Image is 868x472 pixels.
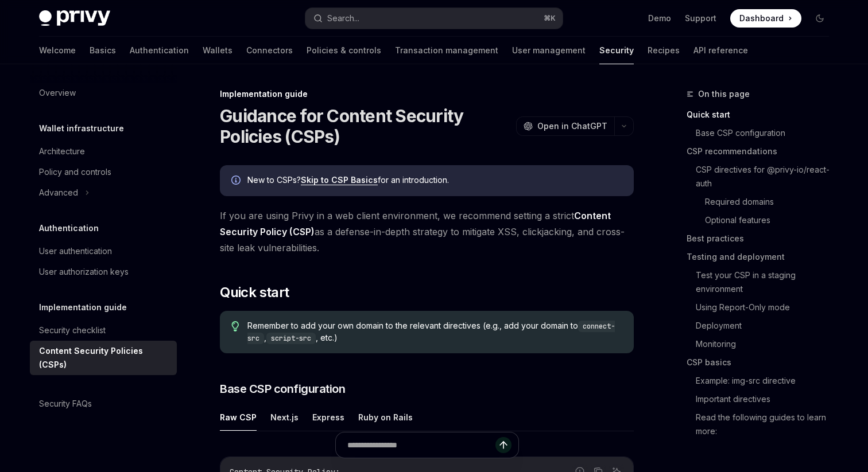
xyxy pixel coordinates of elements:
[247,320,622,344] span: Remember to add your own domain to the relevant directives (e.g., add your domain to , , etc.)
[544,14,556,23] span: ⌘ K
[696,372,838,390] a: Example: img-src directive
[687,248,838,266] a: Testing and deployment
[220,381,345,397] span: Base CSP configuration
[685,13,716,24] a: Support
[696,124,838,142] a: Base CSP configuration
[516,116,614,136] button: Open in ChatGPT
[687,353,838,372] a: CSP basics
[39,323,106,337] div: Security checklist
[358,404,413,431] button: Ruby on Rails
[39,244,112,258] div: User authentication
[696,298,838,317] a: Using Report-Only mode
[39,397,92,411] div: Security FAQs
[203,37,232,64] a: Wallets
[220,88,634,100] div: Implementation guide
[39,86,76,100] div: Overview
[39,221,99,235] h5: Authentication
[39,265,129,279] div: User authorization keys
[90,37,116,64] a: Basics
[327,11,359,25] div: Search...
[705,193,838,211] a: Required domains
[693,37,748,64] a: API reference
[39,165,111,179] div: Policy and controls
[266,333,316,344] code: script-src
[231,321,239,331] svg: Tip
[512,37,586,64] a: User management
[687,142,838,161] a: CSP recommendations
[696,335,838,353] a: Monitoring
[307,37,381,64] a: Policies & controls
[305,8,563,29] button: Search...⌘K
[698,87,750,101] span: On this page
[231,175,243,187] svg: Info
[696,317,838,335] a: Deployment
[39,145,85,158] div: Architecture
[312,404,344,431] button: Express
[696,161,838,193] a: CSP directives for @privy-io/react-auth
[39,37,76,64] a: Welcome
[648,13,671,24] a: Demo
[246,37,293,64] a: Connectors
[30,341,177,375] a: Content Security Policies (CSPs)
[687,106,838,124] a: Quick start
[220,106,511,147] h1: Guidance for Content Security Policies (CSPs)
[30,141,177,162] a: Architecture
[39,122,124,135] h5: Wallet infrastructure
[39,301,127,314] h5: Implementation guide
[687,229,838,248] a: Best practices
[30,320,177,341] a: Security checklist
[130,37,189,64] a: Authentication
[696,266,838,298] a: Test your CSP in a staging environment
[705,211,838,229] a: Optional features
[30,262,177,282] a: User authorization keys
[648,37,680,64] a: Recipes
[739,13,784,24] span: Dashboard
[599,37,634,64] a: Security
[696,390,838,408] a: Important directives
[730,9,801,28] a: Dashboard
[220,208,634,256] span: If you are using Privy in a web client environment, we recommend setting a strict as a defense-in...
[247,321,615,344] code: connect-src
[30,83,177,103] a: Overview
[301,175,378,185] a: Skip to CSP Basics
[30,393,177,414] a: Security FAQs
[537,120,607,132] span: Open in ChatGPT
[247,174,622,187] div: New to CSPs? for an introduction.
[30,241,177,262] a: User authentication
[811,9,829,28] button: Toggle dark mode
[220,283,289,302] span: Quick start
[30,162,177,182] a: Policy and controls
[39,10,110,26] img: dark logo
[270,404,299,431] button: Next.js
[39,344,170,372] div: Content Security Policies (CSPs)
[220,404,257,431] button: Raw CSP
[495,437,511,453] button: Send message
[39,186,78,200] div: Advanced
[395,37,498,64] a: Transaction management
[696,408,838,440] a: Read the following guides to learn more:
